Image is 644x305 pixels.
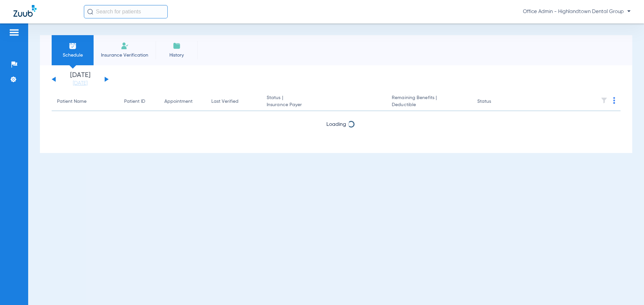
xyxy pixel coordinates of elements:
[57,98,87,105] div: Patient Name
[84,5,168,18] input: Search for patients
[57,52,89,59] span: Schedule
[60,72,100,87] li: [DATE]
[211,98,256,105] div: Last Verified
[121,42,129,50] img: Manual Insurance Verification
[164,98,193,105] div: Appointment
[211,98,238,105] div: Last Verified
[386,92,472,111] th: Remaining Benefits |
[87,9,93,15] img: Search Icon
[173,42,181,50] img: History
[69,42,77,50] img: Schedule
[472,92,517,111] th: Status
[261,92,386,111] th: Status |
[13,5,37,17] img: Zuub Logo
[613,97,615,104] img: group-dot-blue.svg
[267,101,381,108] span: Insurance Payer
[124,98,145,105] div: Patient ID
[601,97,607,104] img: filter.svg
[164,98,201,105] div: Appointment
[326,122,346,127] span: Loading
[392,101,466,108] span: Deductible
[523,8,631,15] span: Office Admin - Highlandtown Dental Group
[161,52,193,59] span: History
[99,52,151,59] span: Insurance Verification
[124,98,154,105] div: Patient ID
[9,28,19,36] img: hamburger-icon
[60,80,100,87] a: [DATE]
[57,98,113,105] div: Patient Name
